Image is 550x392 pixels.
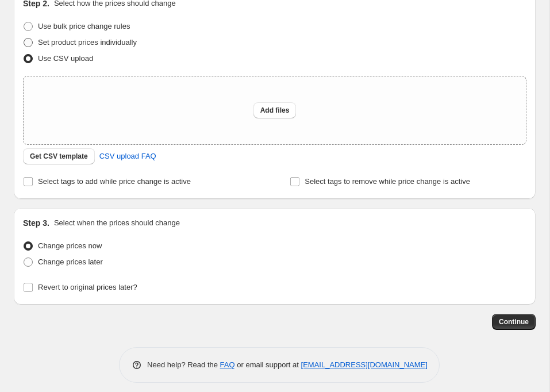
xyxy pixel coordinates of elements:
a: CSV upload FAQ [93,147,163,166]
span: Get CSV template [30,152,88,161]
span: Revert to original prices later? [38,283,137,291]
span: Add files [260,106,290,115]
span: Need help? Read the [147,360,220,369]
span: Continue [499,317,529,326]
button: Add files [253,102,297,118]
h2: Step 3. [23,217,49,229]
span: Set product prices individually [38,38,137,47]
button: Continue [492,314,536,330]
span: Select tags to add while price change is active [38,177,191,186]
span: CSV upload FAQ [99,151,156,162]
a: [EMAIL_ADDRESS][DOMAIN_NAME] [301,360,428,369]
p: Select when the prices should change [54,217,180,229]
a: FAQ [220,360,235,369]
span: Use bulk price change rules [38,22,130,30]
span: Change prices now [38,241,102,250]
span: Select tags to remove while price change is active [305,177,470,186]
span: Use CSV upload [38,54,93,63]
span: Change prices later [38,258,103,266]
span: or email support at [235,360,301,369]
button: Get CSV template [23,148,95,164]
